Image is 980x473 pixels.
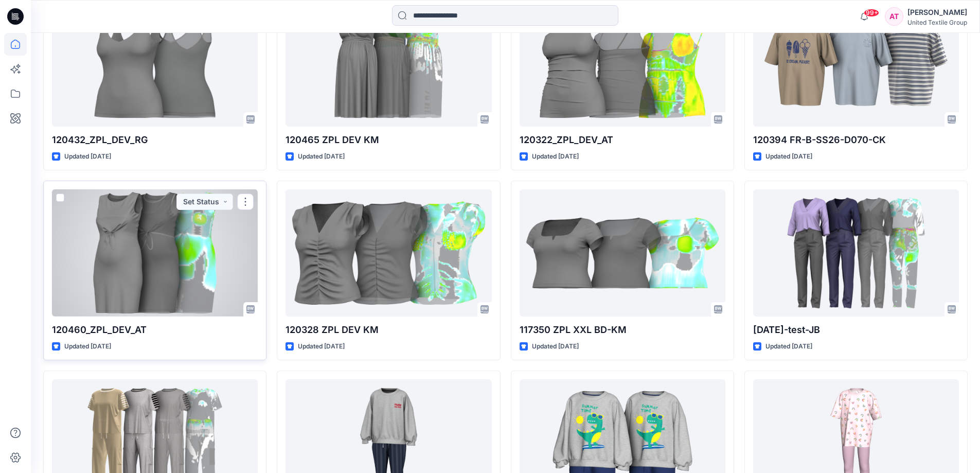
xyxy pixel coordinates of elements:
div: AT [885,7,903,26]
p: Updated [DATE] [298,341,345,352]
p: Updated [DATE] [532,341,579,352]
a: 120460_ZPL_DEV_AT [52,189,258,317]
a: 2025.09.18-test-JB [753,189,959,317]
div: [PERSON_NAME] [907,6,967,19]
p: 120394 FR-B-SS26-D070-CK [753,133,959,147]
p: Updated [DATE] [298,151,345,162]
p: Updated [DATE] [765,341,812,352]
span: 99+ [864,9,879,17]
a: 120328 ZPL DEV KM [286,189,491,317]
p: [DATE]-test-JB [753,323,959,337]
p: Updated [DATE] [532,151,579,162]
p: 120322_ZPL_DEV_AT [520,133,725,147]
div: United Textile Group [907,19,967,26]
p: 120328 ZPL DEV KM [286,323,491,337]
p: Updated [DATE] [765,151,812,162]
p: Updated [DATE] [64,151,111,162]
p: 120465 ZPL DEV KM [286,133,491,147]
p: Updated [DATE] [64,341,111,352]
p: 117350 ZPL XXL BD-KM [520,323,725,337]
p: 120460_ZPL_DEV_AT [52,323,258,337]
p: 120432_ZPL_DEV_RG [52,133,258,147]
a: 117350 ZPL XXL BD-KM [520,189,725,317]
